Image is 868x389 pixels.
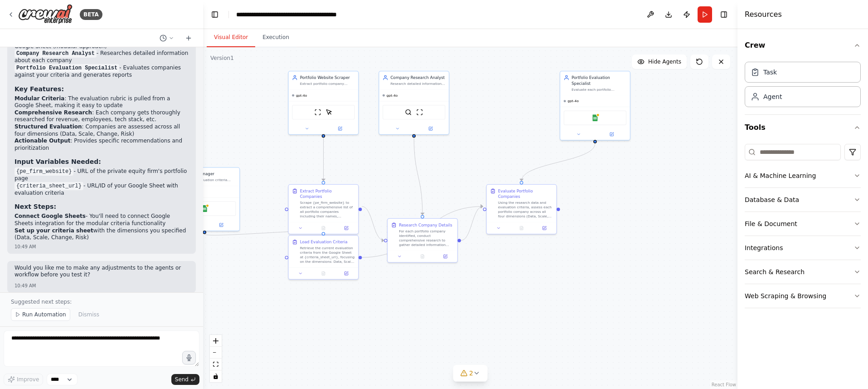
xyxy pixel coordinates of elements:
[745,219,797,228] div: File & Document
[15,227,189,241] li: with the dimensions you specified (Data, Scale, Change, Risk)
[745,212,861,236] button: File & Document
[390,75,445,80] div: Company Research Analyst
[745,284,861,308] button: Web Scraping & Browsing
[311,225,335,231] button: No output available
[745,58,861,114] div: Crew
[207,28,255,47] button: Visual Editor
[745,260,861,284] button: Search & Research
[519,143,598,181] g: Edge from 9a89b664-c87f-4ae2-bd2f-f19eeaa0b8db to 6885cf3a-5d05-4050-b519-dc6d98192014
[745,195,799,204] div: Database & Data
[15,182,83,190] code: {criteria_sheet_url}
[324,125,356,132] button: Open in side panel
[156,33,178,44] button: Switch to previous chat
[15,243,189,250] div: 10:49 AM
[572,87,626,92] div: Evaluate each portfolio company against the established criteria (Data, Scale, Change, Risk) and ...
[745,33,861,58] button: Crew
[486,184,557,235] div: Evaluate Portfolio CompaniesUsing the research data and evaluation criteria, assess each portfoli...
[300,246,355,264] div: Retrieve the current evaluation criteria from the Google Sheet at {criteria_sheet_url}, focusing ...
[296,93,307,98] span: gpt-4o
[74,308,104,321] button: Dismiss
[15,50,189,64] li: - Researches detailed information about each company
[15,227,93,234] strong: Set up your criteria sheet
[181,171,236,177] div: Criteria Manager
[745,140,861,315] div: Tools
[712,382,736,387] a: React Flow attribution
[15,64,189,79] li: - Evaluates companies against your criteria and generates reports
[300,82,355,86] div: Extract portfolio company information from {pe_firm_website} including company names, websites, d...
[745,9,782,20] h4: Resources
[288,71,359,135] div: Portfolio Website ScraperExtract portfolio company information from {pe_firm_website} including c...
[18,4,73,25] img: Logo
[11,298,192,305] p: Suggested next steps:
[416,109,423,116] img: ScrapeWebsiteTool
[763,68,777,77] div: Task
[17,376,39,383] span: Improve
[15,109,189,123] li: : Each company gets thoroughly researched for revenue, employees, tech stack, etc.
[15,167,73,176] code: {pe_firm_website}
[205,222,238,228] button: Open in side panel
[181,33,196,44] button: Start a new chat
[745,291,826,300] div: Web Scraping & Browsing
[453,365,488,382] button: 2
[210,54,234,62] div: Version 1
[15,138,189,152] li: : Provides specific recommendations and prioritization
[745,267,805,276] div: Search & Research
[15,282,189,289] div: 10:49 AM
[22,311,66,318] span: Run Automation
[288,235,359,280] div: Load Evaluation CriteriaRetrieve the current evaluation criteria from the Google Sheet at {criter...
[300,75,355,80] div: Portfolio Website Scraper
[320,138,326,181] g: Edge from b362bf50-fede-48f5-9aa4-07033e7ee3e8 to 1ecd580e-386b-4e2a-acb5-ed7e733998c6
[509,225,533,231] button: No output available
[175,376,189,383] span: Send
[411,138,425,215] g: Edge from d3cef46b-d0f6-4628-9d67-7a53eb582674 to e8ee01ad-0086-4725-b58f-ca46a30c4ce0
[387,218,458,263] div: Research Company DetailsFor each portfolio company identified, conduct comprehensive research to ...
[15,202,189,211] h3: Next Steps:
[362,203,384,243] g: Edge from 1ecd580e-386b-4e2a-acb5-ed7e733998c6 to e8ee01ad-0086-4725-b58f-ca46a30c4ce0
[326,109,333,116] img: ScrapeElementFromWebsiteTool
[745,188,861,212] button: Database & Data
[411,253,435,260] button: No output available
[15,95,64,102] strong: Modular Criteria
[648,58,681,65] span: Hide Agents
[15,213,86,219] strong: Connect Google Sheets
[745,243,783,252] div: Integrations
[763,92,782,101] div: Agent
[210,370,222,382] button: toggle interactivity
[315,109,321,116] img: ScrapeWebsiteTool
[498,201,553,219] div: Using the research data and evaluation criteria, assess each portfolio company across all four di...
[405,109,412,116] img: SerperDevTool
[255,28,296,47] button: Execution
[596,131,628,138] button: Open in side panel
[632,54,687,69] button: Hide Agents
[210,335,222,347] button: zoom in
[201,205,208,212] img: Google Sheets
[15,84,189,94] h3: Key Features:
[399,222,452,227] div: Research Company Details
[469,369,473,378] span: 2
[560,71,630,141] div: Portfolio Evaluation SpecialistEvaluate each portfolio company against the established criteria (...
[534,225,554,231] button: Open in side panel
[387,93,398,98] span: gpt-4o
[78,311,99,318] span: Dismiss
[399,229,454,247] div: For each portfolio company identified, conduct comprehensive research to gather detailed informat...
[288,184,359,235] div: Extract Portfolio CompaniesScrape {pe_firm_website} to extract a comprehensive list of all portfo...
[236,10,338,19] nav: breadcrumb
[15,64,119,72] code: Portfolio Evaluation Specialist
[378,71,449,135] div: Company Research AnalystResearch detailed information about each portfolio company including reve...
[567,99,579,103] span: gpt-4o
[300,239,348,245] div: Load Evaluation Criteria
[80,9,102,20] div: BETA
[15,109,92,116] strong: Comprehensive Research
[4,374,43,385] button: Improve
[15,95,189,109] li: : The evaluation rubric is pulled from a Google Sheet, making it easy to update
[415,125,447,132] button: Open in side panel
[15,168,189,182] li: - URL of the private equity firm's portfolio page
[745,236,861,260] button: Integrations
[182,351,196,364] button: Click to speak your automation idea
[436,253,455,260] button: Open in side panel
[210,347,222,359] button: zoom out
[592,114,598,121] img: Google Sheets
[171,374,199,385] button: Send
[210,359,222,370] button: fit view
[15,265,189,279] p: Would you like me to make any adjustments to the agents or workflow before you test it?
